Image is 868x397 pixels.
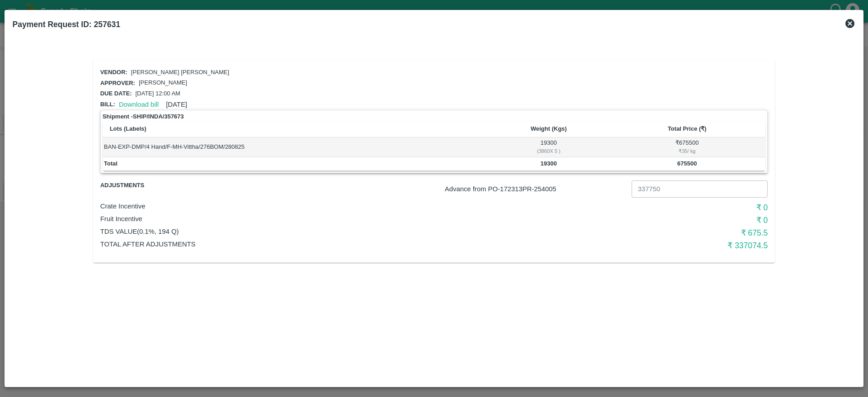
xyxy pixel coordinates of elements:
[545,227,768,239] h6: ₹ 675.5
[100,80,135,86] span: Approver:
[489,137,609,157] td: 19300
[103,137,489,157] td: BAN-EXP-DMP/4 Hand/F-MH-Vittha/276BOM/280825
[100,180,212,191] span: Adjustments
[545,214,768,227] h6: ₹ 0
[135,90,180,98] p: [DATE] 12:00 AM
[632,180,768,198] input: Advance
[131,68,229,77] p: [PERSON_NAME] [PERSON_NAME]
[100,214,545,224] p: Fruit Incentive
[110,125,146,132] b: Lots (Labels)
[677,160,697,167] b: 675500
[445,184,628,194] p: Advance from PO- 172313 PR- 254005
[545,201,768,214] h6: ₹ 0
[100,101,115,108] span: Bill:
[100,239,545,249] p: Total After adjustments
[541,160,557,167] b: 19300
[119,101,159,108] a: Download bill
[531,125,567,132] b: Weight (Kgs)
[100,201,545,211] p: Crate Incentive
[545,239,768,252] h6: ₹ 337074.5
[610,147,764,155] div: ₹ 35 / kg
[166,101,187,108] span: [DATE]
[100,69,127,76] span: Vendor:
[609,137,765,157] td: ₹ 675500
[100,90,132,97] span: Due date:
[490,147,607,155] div: ( 3860 X 5 )
[668,125,707,132] b: Total Price (₹)
[103,112,184,121] strong: Shipment - SHIP/INDA/357673
[100,227,545,236] p: TDS VALUE (0.1%, 194 Q)
[104,160,118,167] b: Total
[139,79,187,87] p: [PERSON_NAME]
[13,20,120,29] b: Payment Request ID: 257631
